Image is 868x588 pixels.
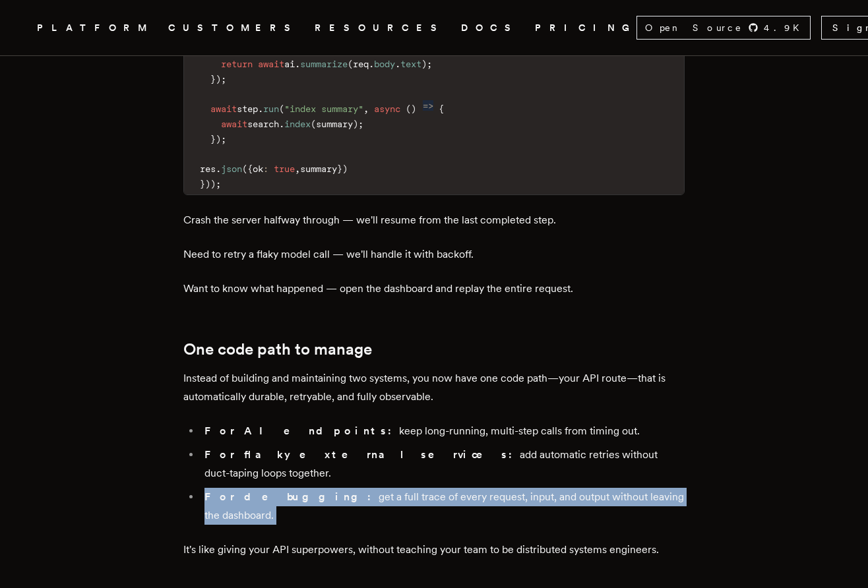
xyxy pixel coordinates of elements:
li: add automatic retries without duct-taping loops together. [201,446,685,483]
span: ) [216,74,221,84]
span: ) [353,119,358,129]
span: ) [210,179,216,189]
li: keep long-running, multi-step calls from timing out. [201,422,685,440]
span: await [258,59,284,69]
span: search [247,119,279,129]
span: ( [348,59,353,69]
span: true [274,163,295,174]
span: . [395,59,400,69]
strong: For flaky external services: [204,448,520,461]
a: CUSTOMERS [168,20,299,36]
span: ) [216,134,221,144]
p: Need to retry a flaky model call — we'll handle it with backoff. [183,245,685,264]
span: ( [279,103,284,114]
li: get a full trace of every request, input, and output without leaving the dashboard. [201,488,685,525]
span: ) [421,59,427,69]
span: : [263,163,268,174]
span: ; [358,119,363,129]
span: . [279,119,284,129]
span: . [216,163,221,174]
a: DOCS [461,20,519,36]
span: return [221,59,253,69]
span: Open Source [645,21,743,34]
span: ok [253,163,263,174]
h2: One code path to manage [183,340,685,359]
span: text [400,59,421,69]
span: } [200,179,205,189]
p: Want to know what happened — open the dashboard and replay the entire request. [183,279,685,298]
span: ( [242,163,247,174]
span: ( [311,119,316,129]
button: RESOURCES [315,20,445,36]
p: It's like giving your API superpowers, without teaching your team to be distributed systems engin... [183,541,685,559]
span: step [237,103,258,114]
span: json [221,163,242,174]
span: "index summary" [284,103,363,114]
strong: For AI endpoints: [204,425,399,437]
a: PRICING [535,20,636,36]
span: ai [284,59,295,69]
span: => [423,100,433,111]
span: 4.9 K [764,21,807,34]
span: index [284,119,311,129]
span: ) [205,179,210,189]
span: . [369,59,374,69]
span: ; [216,179,221,189]
p: Crash the server halfway through — we'll resume from the last completed step. [183,211,685,229]
span: } [210,134,216,144]
span: , [363,103,369,114]
span: summarize [300,59,348,69]
span: async [374,103,400,114]
span: . [258,103,263,114]
span: run [263,103,279,114]
span: res [200,163,216,174]
span: summary [300,163,337,174]
span: { [247,163,253,174]
span: ; [221,134,226,144]
span: . [295,59,300,69]
button: PLATFORM [37,20,152,36]
span: body [374,59,395,69]
span: ; [427,59,432,69]
span: await [221,119,247,129]
span: ( [406,103,411,114]
span: ) [342,163,348,174]
span: req [353,59,369,69]
strong: For debugging: [204,490,379,503]
span: } [210,74,216,84]
span: ; [221,74,226,84]
span: await [210,103,237,114]
span: { [439,103,444,114]
span: , [295,163,300,174]
span: summary [316,119,353,129]
p: Instead of building and maintaining two systems, you now have one code path—your API route—that i... [183,369,685,406]
span: ) [411,103,416,114]
span: } [337,163,342,174]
